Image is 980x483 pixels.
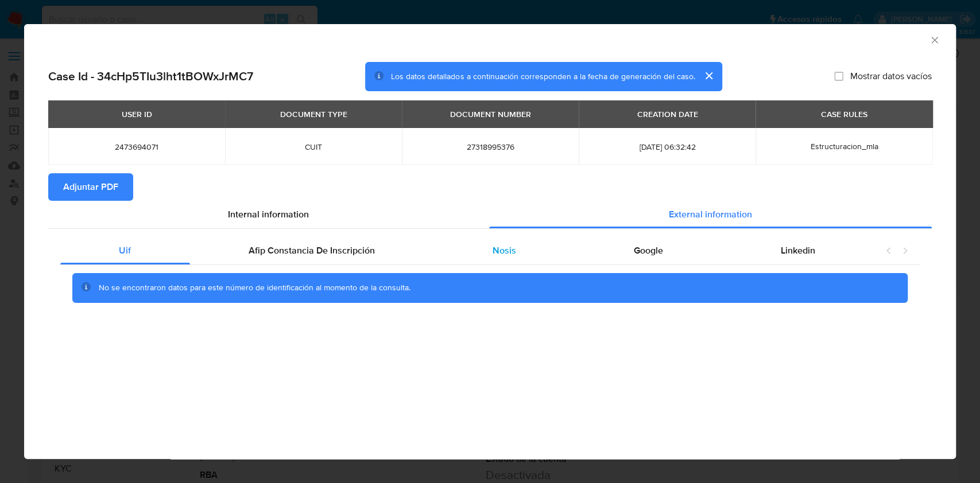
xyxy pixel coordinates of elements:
[63,174,118,200] span: Adjuntar PDF
[443,104,538,124] div: DOCUMENT NUMBER
[99,282,410,293] span: No se encontraron datos para este número de identificación al momento de la consulta.
[834,72,843,81] input: Mostrar datos vacíos
[48,201,932,228] div: Detailed info
[814,104,874,124] div: CASE RULES
[416,142,565,152] span: 27318995376
[391,71,695,82] span: Los datos detallados a continuación corresponden a la fecha de generación del caso.
[115,104,159,124] div: USER ID
[24,24,956,459] div: closure-recommendation-modal
[119,244,131,257] span: Uif
[249,244,375,257] span: Afip Constancia De Inscripción
[630,104,704,124] div: CREATION DATE
[695,62,722,89] button: cerrar
[239,142,388,152] span: CUIT
[60,237,874,264] div: Detailed external info
[850,71,932,82] span: Mostrar datos vacíos
[493,244,516,257] span: Nosis
[810,141,878,152] span: Estructuracion_mla
[634,244,663,257] span: Google
[48,69,253,84] h2: Case Id - 34cHp5TIu3lht1tBOWxJrMC7
[929,34,939,45] button: Cerrar ventana
[669,208,752,221] span: External information
[228,208,309,221] span: Internal information
[48,173,133,201] button: Adjuntar PDF
[62,142,211,152] span: 2473694071
[273,104,354,124] div: DOCUMENT TYPE
[592,142,742,152] span: [DATE] 06:32:42
[781,244,815,257] span: Linkedin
